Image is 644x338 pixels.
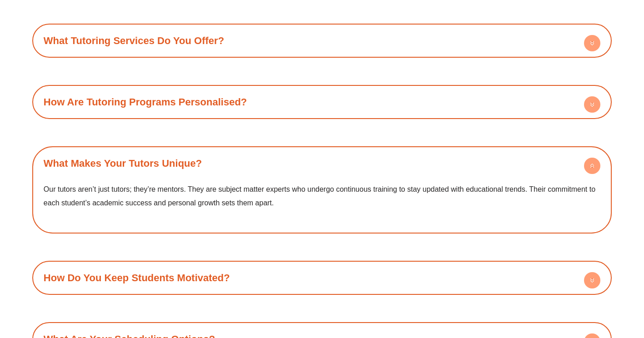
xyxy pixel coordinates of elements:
a: How Are Tutoring Programs Personalised? [44,96,247,108]
a: What Makes Your Tutors Unique? [44,158,202,169]
span: Our tutors aren’t just tutors; they’re mentors. They are subject matter experts who undergo conti... [44,185,595,207]
h4: How Do You Keep Students Motivated? [37,265,607,290]
div: Chatwidget [493,235,644,338]
iframe: Chat Widget [493,235,644,338]
h4: What Makes Your Tutors Unique? [37,151,607,176]
a: What Tutoring Services Do You Offer? [44,35,224,46]
h4: How Are Tutoring Programs Personalised? [37,89,607,114]
h4: What Tutoring Services Do You Offer? [37,28,607,53]
div: What Makes Your Tutors Unique? [37,176,607,229]
a: How Do You Keep Students Motivated? [44,272,230,283]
